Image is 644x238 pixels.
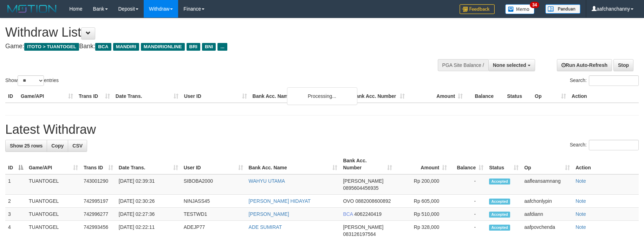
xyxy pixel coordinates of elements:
td: 3 [5,208,26,221]
span: 34 [530,2,539,8]
td: aafleansamnang [521,174,573,195]
td: [DATE] 02:39:31 [116,174,181,195]
td: TUANTOGEL [26,174,81,195]
td: NINJASS45 [181,195,246,208]
span: CSV [72,143,83,149]
td: - [450,174,486,195]
span: Accepted [489,199,510,205]
span: BCA [343,211,353,217]
td: SIBOBA2000 [181,174,246,195]
span: BNI [202,43,216,51]
td: aafchonlypin [521,195,573,208]
label: Search: [570,140,639,150]
label: Show entries [5,75,59,86]
img: Button%20Memo.svg [505,4,535,14]
th: ID: activate to sort column descending [5,154,26,174]
th: Date Trans. [113,90,181,103]
th: Game/API: activate to sort column ascending [26,154,81,174]
th: User ID: activate to sort column ascending [181,154,246,174]
span: OVO [343,198,354,204]
input: Search: [589,75,639,86]
span: BCA [95,43,111,51]
img: Feedback.jpg [460,4,495,14]
span: ... [217,43,227,51]
a: Note [575,224,586,230]
th: Date Trans.: activate to sort column ascending [116,154,181,174]
a: Stop [613,59,633,71]
th: Action [573,154,639,174]
th: Bank Acc. Number [350,90,408,103]
th: Balance [466,90,504,103]
span: Accepted [489,225,510,231]
a: Note [575,198,586,204]
td: [DATE] 02:30:26 [116,195,181,208]
td: TESTWD1 [181,208,246,221]
div: Processing... [287,87,357,105]
td: 743001290 [81,174,116,195]
th: Bank Acc. Name [250,90,350,103]
span: MANDIRIONLINE [141,43,185,51]
button: None selected [488,59,535,71]
td: Rp 605,000 [395,195,450,208]
a: Copy [47,140,68,152]
th: Bank Acc. Name: activate to sort column ascending [246,154,340,174]
th: Bank Acc. Number: activate to sort column ascending [340,154,395,174]
th: Game/API [18,90,76,103]
a: ADE SUMIRAT [249,224,282,230]
th: Amount: activate to sort column ascending [395,154,450,174]
td: Rp 510,000 [395,208,450,221]
a: Show 25 rows [5,140,47,152]
th: ID [5,90,18,103]
span: Copy [51,143,64,149]
span: MANDIRI [113,43,139,51]
th: Action [569,90,639,103]
th: Status: activate to sort column ascending [486,154,521,174]
td: 1 [5,174,26,195]
span: None selected [493,62,526,68]
th: Trans ID [76,90,113,103]
div: PGA Site Balance / [438,59,488,71]
span: BRI [187,43,200,51]
span: Accepted [489,212,510,218]
img: panduan.png [545,4,580,14]
td: TUANTOGEL [26,195,81,208]
a: WAHYU UTAMA [249,178,285,184]
td: 742995197 [81,195,116,208]
span: Show 25 rows [10,143,43,149]
th: Status [504,90,532,103]
td: [DATE] 02:27:36 [116,208,181,221]
th: User ID [181,90,250,103]
td: - [450,195,486,208]
img: MOTION_logo.png [5,4,59,14]
td: Rp 200,000 [395,174,450,195]
span: [PERSON_NAME] [343,224,383,230]
a: [PERSON_NAME] HIDAYAT [249,198,311,204]
td: aafdiann [521,208,573,221]
td: TUANTOGEL [26,208,81,221]
a: Note [575,211,586,217]
span: Copy 0895604456935 to clipboard [343,185,378,191]
h4: Game: Bank: [5,43,422,50]
th: Amount [408,90,466,103]
h1: Latest Withdraw [5,123,639,137]
span: Copy 083126197564 to clipboard [343,231,376,237]
a: Note [575,178,586,184]
th: Trans ID: activate to sort column ascending [81,154,116,174]
h1: Withdraw List [5,25,422,39]
th: Op [532,90,569,103]
a: CSV [68,140,87,152]
th: Balance: activate to sort column ascending [450,154,486,174]
a: [PERSON_NAME] [249,211,289,217]
a: Run Auto-Refresh [557,59,612,71]
th: Op: activate to sort column ascending [521,154,573,174]
td: - [450,208,486,221]
select: Showentries [18,75,44,86]
input: Search: [589,140,639,150]
span: ITOTO > TUANTOGEL [24,43,79,51]
span: Copy 0882008600892 to clipboard [355,198,391,204]
span: Accepted [489,178,510,184]
span: Copy 4062240419 to clipboard [354,211,382,217]
td: 2 [5,195,26,208]
label: Search: [570,75,639,86]
span: [PERSON_NAME] [343,178,383,184]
